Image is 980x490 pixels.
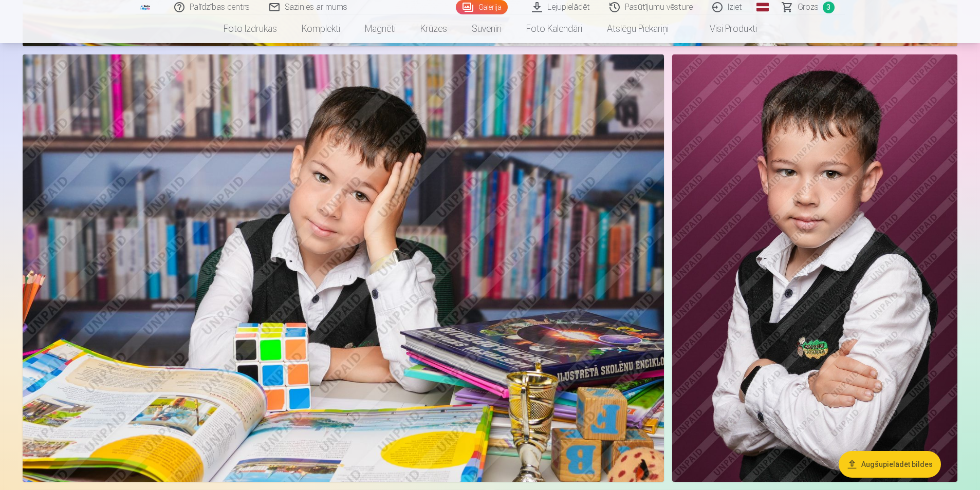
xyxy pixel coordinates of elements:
a: Foto kalendāri [514,14,595,43]
button: Augšupielādēt bildes [839,451,941,478]
img: /fa1 [140,4,151,10]
a: Visi produkti [681,14,769,43]
a: Magnēti [353,14,408,43]
a: Atslēgu piekariņi [595,14,681,43]
span: Grozs [798,1,819,13]
a: Suvenīri [459,14,514,43]
a: Komplekti [289,14,353,43]
a: Foto izdrukas [211,14,289,43]
a: Krūzes [408,14,459,43]
span: 3 [823,2,835,13]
